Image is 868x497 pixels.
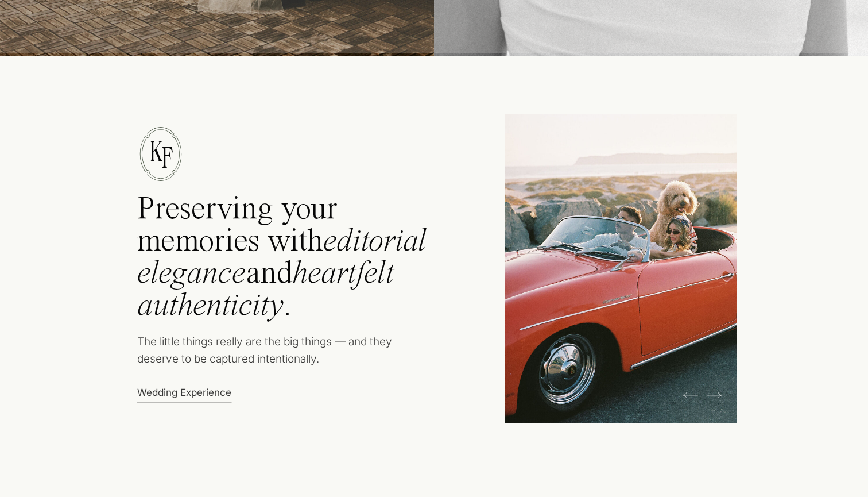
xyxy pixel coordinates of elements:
a: Wedding Experience [137,386,238,398]
a: K [141,137,172,166]
a: F [151,143,183,172]
i: heartfelt authenticity [137,258,394,322]
i: editorial elegance [137,226,427,290]
h2: Preserving your memories with and . [137,194,459,330]
p: The little things really are the big things — and they deserve to be captured intentionally. [137,333,413,374]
